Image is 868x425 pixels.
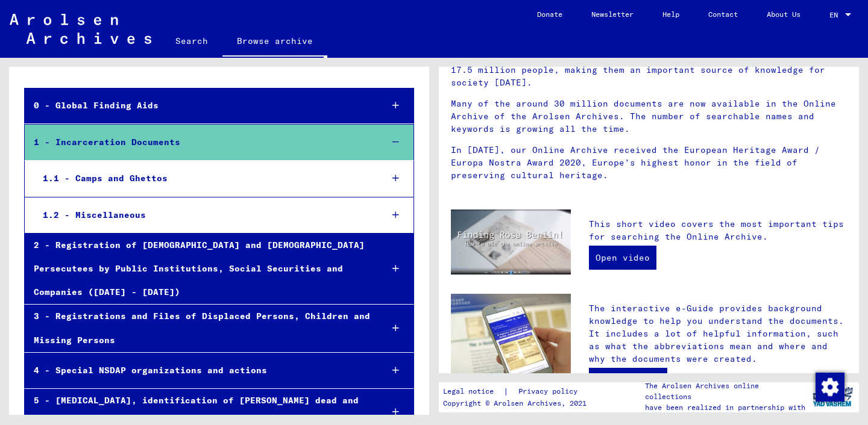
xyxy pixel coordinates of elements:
a: Privacy policy [509,385,592,398]
a: Search [161,26,222,55]
div: 1.2 - Miscellaneous [34,203,372,227]
div: 1.1 - Camps and Ghettos [34,167,372,190]
p: Copyright © Arolsen Archives, 2021 [443,398,592,409]
div: 2 - Registration of [DEMOGRAPHIC_DATA] and [DEMOGRAPHIC_DATA] Persecutees by Public Institutions,... [25,234,372,305]
img: video.jpg [451,209,571,275]
a: Open video [589,246,656,270]
p: In [DATE], our Online Archive received the European Heritage Award / Europa Nostra Award 2020, Eu... [451,144,847,182]
div: 3 - Registrations and Files of Displaced Persons, Children and Missing Persons [25,305,372,352]
img: Arolsen_neg.svg [10,14,151,44]
p: This short video covers the most important tips for searching the Online Archive. [589,218,847,243]
p: Many of the around 30 million documents are now available in the Online Archive of the Arolsen Ar... [451,98,847,135]
a: Open e-Guide [589,368,667,392]
span: EN [829,11,843,19]
img: yv_logo.png [810,382,855,412]
div: 0 - Global Finding Aids [25,94,372,117]
img: Change consent [816,373,844,402]
p: The Arolsen Archives online collections [645,380,807,402]
div: | [443,385,592,398]
div: 4 - Special NSDAP organizations and actions [25,359,372,382]
img: eguide.jpg [451,294,571,374]
div: 1 - Incarceration Documents [25,131,372,154]
a: Browse archive [222,26,327,58]
p: The interactive e-Guide provides background knowledge to help you understand the documents. It in... [589,302,847,365]
p: have been realized in partnership with [645,402,807,413]
a: Legal notice [443,385,503,398]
